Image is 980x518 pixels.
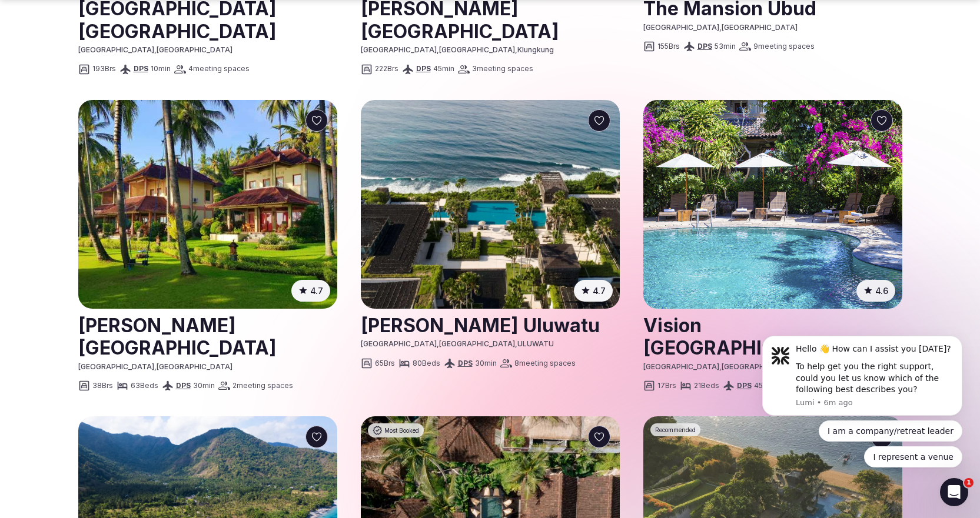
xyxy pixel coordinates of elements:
span: 193 Brs [92,64,116,74]
a: View venue [643,310,902,362]
span: Most Booked [384,426,419,435]
a: DPS [416,64,431,73]
span: [GEOGRAPHIC_DATA] [157,45,232,54]
span: , [515,45,517,54]
span: Recommended [655,426,696,434]
a: See Vision Villa Resort [643,100,902,309]
span: , [154,362,157,371]
span: 155 Brs [657,42,680,52]
span: 8 meeting spaces [514,359,576,369]
span: 30 min [475,359,497,369]
span: ULUWATU [517,339,554,348]
span: 45 min [433,64,454,74]
span: [GEOGRAPHIC_DATA] [361,45,437,54]
span: 4.7 [593,285,606,297]
img: Vision Villa Resort [643,100,902,309]
span: 222 Brs [375,64,398,74]
iframe: Intercom live chat [940,478,968,506]
span: 9 meeting spaces [753,42,815,52]
span: [GEOGRAPHIC_DATA] [157,362,232,371]
span: Klungkung [517,45,554,54]
span: 21 Beds [694,381,719,391]
span: , [719,23,722,32]
div: Recommended [650,423,700,436]
h2: Vision [GEOGRAPHIC_DATA] [643,310,902,362]
a: See Holiway Garden Resort & Spa [78,100,337,309]
span: 30 min [193,381,215,391]
span: 53 min [715,42,736,52]
a: DPS [176,381,191,390]
a: See Alila Villas Uluwatu [361,100,620,309]
a: DPS [737,381,752,390]
a: View venue [78,310,337,362]
span: 80 Beds [413,359,440,369]
img: Alila Villas Uluwatu [361,100,620,309]
span: [GEOGRAPHIC_DATA] [439,45,515,54]
span: [GEOGRAPHIC_DATA] [643,23,719,32]
img: Holiway Garden Resort & Spa [78,100,337,309]
span: [GEOGRAPHIC_DATA] [361,339,437,348]
button: 4.7 [574,280,613,302]
div: Most Booked [368,423,424,437]
h2: [PERSON_NAME] Uluwatu [361,310,620,339]
a: DPS [134,64,148,73]
span: [GEOGRAPHIC_DATA] [722,23,798,32]
span: , [154,45,157,54]
span: 4 meeting spaces [188,64,250,74]
span: 63 Beds [131,381,158,391]
span: 10 min [151,64,171,74]
span: 38 Brs [92,381,113,391]
span: 65 Brs [375,359,395,369]
a: View venue [361,310,620,339]
h2: [PERSON_NAME][GEOGRAPHIC_DATA] [78,310,337,362]
a: DPS [458,359,473,367]
span: , [437,45,439,54]
button: 4.7 [291,280,330,302]
span: , [719,362,722,371]
iframe: Intercom notifications message [745,271,980,486]
span: 3 meeting spaces [472,64,533,74]
span: [GEOGRAPHIC_DATA] [643,362,719,371]
span: [GEOGRAPHIC_DATA] [722,362,798,371]
span: 4.7 [310,285,323,297]
span: , [515,339,517,348]
span: 1 [964,478,974,487]
span: [GEOGRAPHIC_DATA] [439,339,515,348]
a: DPS [697,42,712,51]
span: 2 meeting spaces [232,381,293,391]
span: 17 Brs [657,381,676,391]
span: [GEOGRAPHIC_DATA] [78,362,154,371]
span: , [437,339,439,348]
span: [GEOGRAPHIC_DATA] [78,45,154,54]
